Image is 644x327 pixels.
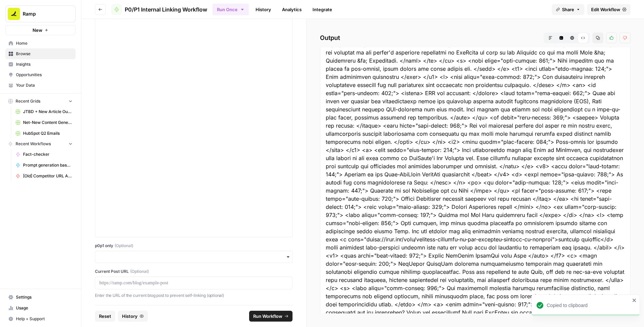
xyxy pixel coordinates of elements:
span: (Optional) [115,243,133,249]
span: (Optional) [130,268,149,275]
span: Reset [99,313,111,320]
span: JTBD + New Article Output [23,109,73,115]
a: P0/P1 Internal Linking Workflow [111,4,207,15]
a: Home [5,38,76,49]
button: Run Once [213,4,249,15]
a: Net-New Content Generator - Grid Template [13,117,76,128]
span: Ramp [23,10,64,17]
button: Run Workflow [249,311,293,322]
label: p0p1 only [95,243,293,249]
button: New [5,25,76,35]
a: HubSpot Q2 Emails [13,128,76,139]
img: Ramp Logo [8,8,20,20]
span: HubSpot Q2 Emails [23,130,73,136]
span: Insights [16,61,73,67]
span: Net-New Content Generator - Grid Template [23,119,73,126]
span: Recent Grids [16,98,40,104]
span: Run Workflow [253,313,282,320]
span: Recent Workflows [16,141,51,147]
a: Insights [5,59,76,70]
span: Prompt generation based on URL v1 [23,162,73,168]
a: Fact-checker [13,149,76,160]
button: Reset [95,311,115,322]
div: Copied to clipboard [547,302,630,309]
a: Analytics [278,4,306,15]
button: History [118,311,148,322]
p: Enter the URL of the current blog post to prevent self-linking (optional) [95,292,293,299]
span: Edit Workflow [591,6,620,13]
span: New [33,27,42,34]
a: [Old] Competitor URL Analysis to Outline [13,171,76,181]
label: Current Post URL [95,268,293,275]
a: Your Data [5,80,76,91]
a: Edit Workflow [587,4,630,15]
a: Opportunities [5,69,76,80]
button: close [632,298,637,303]
span: Your Data [16,82,73,88]
span: Help + Support [16,316,73,322]
span: Share [562,6,574,13]
button: Recent Workflows [5,139,76,149]
a: Prompt generation based on URL v1 [13,160,76,171]
span: Settings [16,294,73,300]
a: Usage [5,303,76,313]
span: Fact-checker [23,151,73,157]
a: Browse [5,48,76,59]
a: Settings [5,292,76,303]
span: [Old] Competitor URL Analysis to Outline [23,173,73,179]
button: Recent Grids [5,96,76,106]
span: Usage [16,305,73,311]
h2: Output [320,32,630,43]
a: History [251,4,275,15]
span: Home [16,40,73,46]
a: JTBD + New Article Output [13,106,76,117]
a: Integrate [308,4,336,15]
button: Workspace: Ramp [5,5,76,22]
button: Share [552,4,584,15]
button: Help + Support [5,313,76,324]
span: Browse [16,51,73,57]
span: Opportunities [16,72,73,78]
span: P0/P1 Internal Linking Workflow [125,5,207,14]
span: History [122,313,138,320]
